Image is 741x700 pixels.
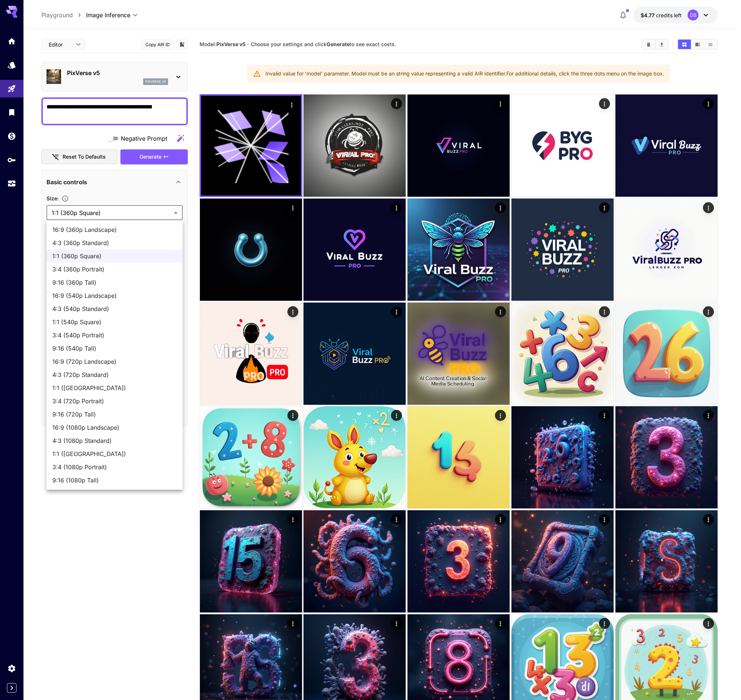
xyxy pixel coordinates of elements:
[52,476,177,485] span: 9:16 (1080p Tall)
[52,344,177,353] span: 9:16 (540p Tall)
[52,331,177,340] span: 3:4 (540p Portrait)
[52,449,177,458] span: 1:1 ([GEOGRAPHIC_DATA])
[52,238,177,247] span: 4:3 (360p Standard)
[52,423,177,432] span: 16:9 (1080p Landscape)
[52,397,177,405] span: 3:4 (720p Portrait)
[52,318,177,326] span: 1:1 (540p Square)
[52,463,177,471] span: 3:4 (1080p Portrait)
[52,370,177,379] span: 4:3 (720p Standard)
[52,410,177,419] span: 9:16 (720p Tall)
[52,291,177,300] span: 16:9 (540p Landscape)
[52,265,177,274] span: 3:4 (360p Portrait)
[52,225,177,234] span: 16:9 (360p Landscape)
[52,252,177,260] span: 1:1 (360p Square)
[52,304,177,313] span: 4:3 (540p Standard)
[52,357,177,366] span: 16:9 (720p Landscape)
[52,384,177,392] span: 1:1 ([GEOGRAPHIC_DATA])
[52,278,177,287] span: 9:16 (360p Tall)
[52,436,177,445] span: 4:3 (1080p Standard)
